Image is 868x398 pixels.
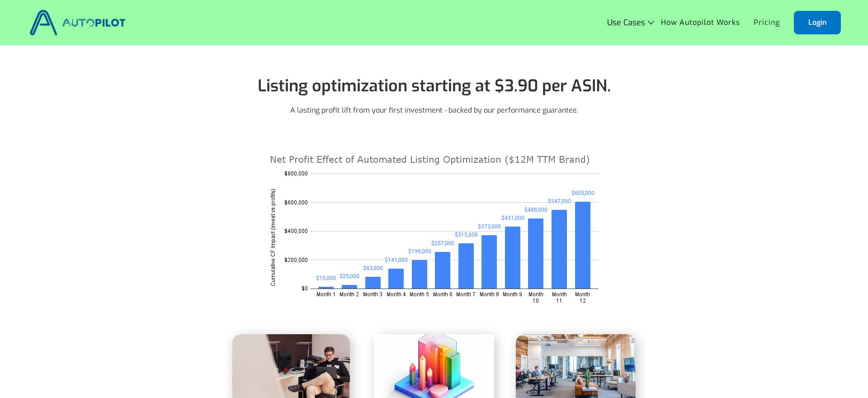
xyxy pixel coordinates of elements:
[794,11,841,34] a: Login
[290,105,578,116] p: A lasting profit lift from your first investment - backed by our performance guarantee.
[607,18,645,27] div: Use Cases
[654,14,747,31] a: How Autopilot Works
[258,75,611,97] span: Listing optimization starting at $3.90 per ASIN.
[747,14,787,31] a: Pricing
[648,20,654,24] img: Icon Rounded Chevron Dark - BRIX Templates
